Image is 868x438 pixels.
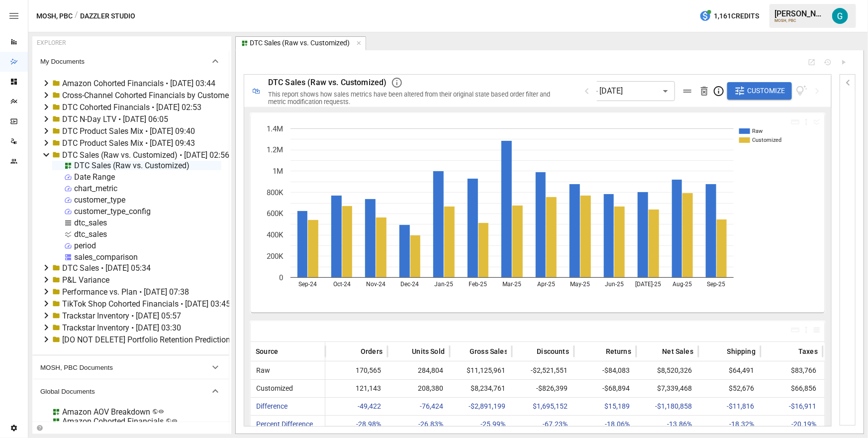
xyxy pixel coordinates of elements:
[74,241,96,250] div: period
[62,91,283,100] div: Cross-Channel Cohorted Financials by Customer • [DATE] 02:40
[517,380,569,397] span: -$826,399
[267,145,283,154] text: 1.2M
[252,86,260,96] div: 🛍
[75,10,78,22] div: /
[330,398,383,415] span: -49,422
[62,311,181,321] div: Trackstar Inventory • [DATE] 05:57
[62,335,265,344] div: [DO NOT DELETE] Portfolio Retention Prediction Accuracy
[703,362,756,379] span: $64,491
[235,36,366,50] button: DTC Sales (Raw vs. Customized)
[74,195,125,205] div: customer_type
[537,346,569,356] span: Discounts
[330,416,383,433] span: -28.98%
[747,85,785,97] span: Customize
[455,362,507,379] span: $11,125,961
[469,281,487,288] text: Feb-25
[279,273,283,282] text: 0
[774,18,826,23] div: MOSH, PBC
[361,346,383,356] span: Orders
[62,150,229,160] div: DTC Sales (Raw vs. Customized) • [DATE] 02:56
[635,281,661,288] text: [DATE]-25
[62,287,189,297] div: Performance vs. Plan • [DATE] 07:38
[766,398,818,415] span: -$16,911
[279,344,293,358] button: Sort
[641,362,693,379] span: $8,520,326
[392,362,445,379] span: 284,804
[256,346,278,356] span: Source
[455,380,507,397] span: $8,234,761
[695,7,763,25] button: 1,161Credits
[267,210,284,219] text: 600K
[252,362,270,379] span: Raw
[808,58,816,66] button: Open Report
[62,407,150,417] div: Amazon AOV Breakdown
[62,323,181,332] div: Trackstar Inventory • [DATE] 03:30
[397,344,411,358] button: Sort
[641,398,693,415] span: -$1,180,858
[826,2,854,30] button: Gavin Acres
[662,346,693,356] span: Net Sales
[727,82,792,100] button: Customize
[517,416,569,433] span: -67.23%
[392,398,445,415] span: -76,424
[62,79,215,88] div: Amazon Cohorted Financials • [DATE] 03:44
[333,281,351,288] text: Oct-24
[766,362,818,379] span: $83,766
[74,161,190,170] div: DTC Sales (Raw vs. Customized)
[455,398,507,415] span: -$2,891,199
[470,346,508,356] span: Gross Sales
[74,172,115,182] div: Date Range
[579,362,631,379] span: -$84,083
[40,388,209,395] span: Global Documents
[172,418,178,424] svg: Public
[74,184,117,193] div: chart_metric
[766,380,818,397] span: $66,856
[641,380,693,397] span: $7,339,468
[703,416,756,433] span: -18.32%
[32,49,229,73] button: My Documents
[392,416,445,433] span: -26.83%
[62,138,195,148] div: DTC Product Sales Mix • [DATE] 09:43
[268,78,387,87] span: DTC Sales (Raw vs. Customized)
[435,281,454,288] text: Jan-25
[727,346,756,356] span: Shipping
[707,281,726,288] text: Sep-25
[703,380,756,397] span: $52,676
[783,344,797,358] button: Sort
[366,281,386,288] text: Nov-24
[796,82,807,100] button: View documentation
[62,126,195,136] div: DTC Product Sales Mix • [DATE] 09:40
[74,229,107,239] div: dtc_sales
[37,39,66,46] div: EXPLORER
[62,103,201,112] div: DTC Cohorted Financials • [DATE] 02:53
[267,124,283,133] text: 1.4M
[250,39,350,48] div: DTC Sales (Raw vs. Customized)
[605,281,624,288] text: Jun-25
[267,252,284,261] text: 200K
[412,346,445,356] span: Units Sold
[62,275,109,285] div: P&L Variance
[579,398,631,415] span: $15,189
[752,128,763,134] text: Raw
[774,9,826,18] div: [PERSON_NAME]
[840,58,848,66] button: Run Query
[832,8,848,24] img: Gavin Acres
[591,344,605,358] button: Sort
[62,299,230,309] div: TikTok Shop Cohorted Financials • [DATE] 03:45
[703,398,756,415] span: -$11,816
[252,416,313,433] span: Percent Difference
[579,416,631,433] span: -18.06%
[32,379,229,403] button: Global Documents
[273,167,283,176] text: 1M
[517,398,569,415] span: $1,695,152
[606,346,631,356] span: Returns
[346,344,360,358] button: Sort
[267,188,284,197] text: 800K
[74,207,151,216] div: customer_type_config
[298,281,317,288] text: Sep-24
[401,281,419,288] text: Dec-24
[752,137,781,143] text: Customized
[714,10,759,22] span: 1,161 Credits
[455,416,507,433] span: -25.99%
